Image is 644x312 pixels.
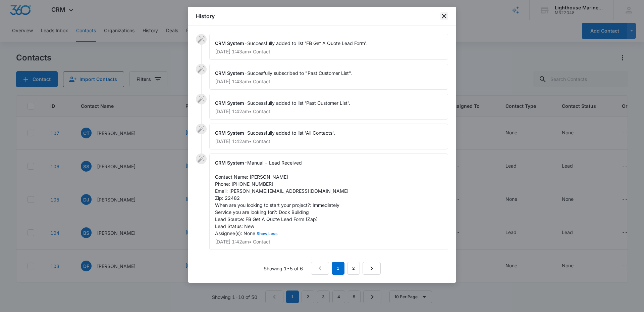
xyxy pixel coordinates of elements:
[264,265,303,272] p: Showing 1-5 of 6
[247,70,353,76] span: Succesfully subscribed to "Past Customer List".
[440,12,448,20] button: close
[215,49,442,54] p: [DATE] 1:43am • Contact
[215,40,244,46] span: CRM System
[215,160,348,236] span: Manual - Lead Received Contact Name: [PERSON_NAME] Phone: [PHONE_NUMBER] Email: [PERSON_NAME][EMA...
[215,79,442,84] p: [DATE] 1:43am • Contact
[215,239,442,244] p: [DATE] 1:42am • Contact
[215,130,244,136] span: CRM System
[209,153,448,250] div: -
[363,262,381,275] a: Next Page
[215,160,244,166] span: CRM System
[209,124,448,149] div: -
[215,109,442,114] p: [DATE] 1:42am • Contact
[332,262,344,275] em: 1
[209,94,448,120] div: -
[311,262,381,275] nav: Pagination
[209,34,448,60] div: -
[215,139,442,144] p: [DATE] 1:42am • Contact
[215,100,244,106] span: CRM System
[247,100,350,106] span: Successfully added to list 'Past Customer List'.
[215,70,244,76] span: CRM System
[196,12,215,20] h1: History
[247,130,335,136] span: Successfully added to list 'All Contacts'.
[209,64,448,90] div: -
[255,232,279,236] button: Show Less
[347,262,360,275] a: Page 2
[247,40,368,46] span: Successfully added to list 'FB Get A Quote Lead Form'.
